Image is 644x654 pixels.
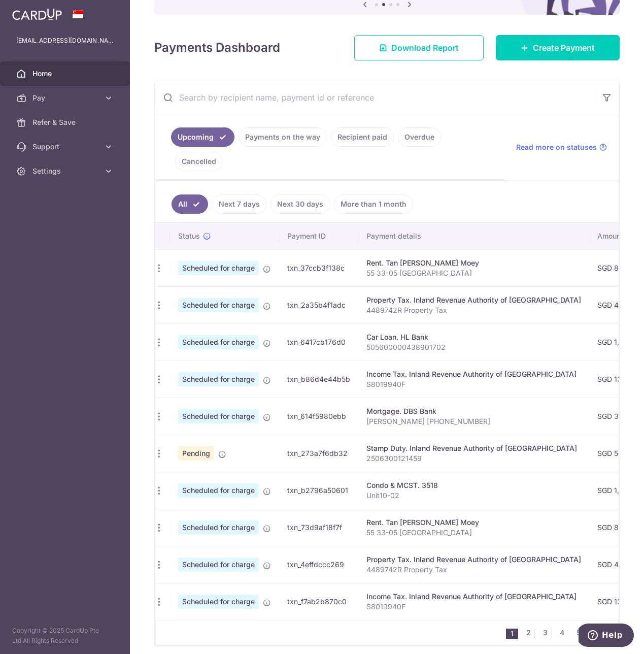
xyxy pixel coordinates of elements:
[366,517,581,528] div: Rent. Tan [PERSON_NAME] Moey
[366,416,581,427] p: [PERSON_NAME] [PHONE_NUMBER]
[506,620,618,645] nav: pager
[279,286,358,323] td: txn_2a35b4f1adc
[279,472,358,509] td: txn_b2796a50601
[212,194,266,214] a: Next 7 days
[516,142,597,152] span: Read more on statuses
[155,81,595,114] input: Search by recipient name, payment id or reference
[178,261,259,275] span: Scheduled for charge
[366,490,581,501] p: Unit10-02
[539,627,551,639] a: 3
[358,223,589,249] th: Payment details
[331,127,394,147] a: Recipient paid
[506,629,518,639] li: 1
[366,258,581,268] div: Rent. Tan [PERSON_NAME] Moey
[533,42,595,54] span: Create Payment
[366,268,581,278] p: 55 33-05 [GEOGRAPHIC_DATA]
[171,127,234,147] a: Upcoming
[334,194,413,214] a: More than 1 month
[366,528,581,538] p: 55 33-05 [GEOGRAPHIC_DATA]
[239,127,327,147] a: Payments on the way
[366,443,581,453] div: Stamp Duty. Inland Revenue Authority of [GEOGRAPHIC_DATA]
[366,453,581,464] p: 2506300121459
[398,127,441,147] a: Overdue
[516,142,607,152] a: Read more on statuses
[366,480,581,490] div: Condo & MCST. 3518
[522,627,534,639] a: 2
[279,223,358,249] th: Payment ID
[496,35,620,60] a: Create Payment
[178,558,259,572] span: Scheduled for charge
[178,335,259,349] span: Scheduled for charge
[597,231,623,241] span: Amount
[366,554,581,565] div: Property Tax. Inland Revenue Authority of [GEOGRAPHIC_DATA]
[178,520,259,535] span: Scheduled for charge
[178,483,259,498] span: Scheduled for charge
[391,42,459,54] span: Download Report
[32,166,99,176] span: Settings
[556,627,568,639] a: 4
[279,398,358,435] td: txn_614f5980ebb
[366,369,581,379] div: Income Tax. Inland Revenue Authority of [GEOGRAPHIC_DATA]
[178,446,214,461] span: Pending
[279,583,358,620] td: txn_f7ab2b870c0
[366,379,581,389] p: S8019940F
[279,435,358,472] td: txn_273a7f6db32
[279,509,358,546] td: txn_73d9af18f7f
[366,305,581,315] p: 4489742R Property Tax
[366,565,581,575] p: 4489742R Property Tax
[32,117,99,127] span: Refer & Save
[175,152,223,171] a: Cancelled
[366,295,581,305] div: Property Tax. Inland Revenue Authority of [GEOGRAPHIC_DATA]
[279,546,358,583] td: txn_4effdccc269
[279,361,358,398] td: txn_b86d4e44b5b
[270,194,330,214] a: Next 30 days
[178,372,259,386] span: Scheduled for charge
[572,627,585,639] a: 5
[32,142,99,152] span: Support
[279,249,358,286] td: txn_37ccb3f138c
[178,298,259,312] span: Scheduled for charge
[172,194,208,214] a: All
[178,409,259,423] span: Scheduled for charge
[16,36,114,46] p: [EMAIL_ADDRESS][DOMAIN_NAME]
[366,406,581,416] div: Mortgage. DBS Bank
[12,8,62,20] img: CardUp
[178,231,200,241] span: Status
[32,69,99,79] span: Home
[366,602,581,612] p: S8019940F
[354,35,484,60] a: Download Report
[366,332,581,342] div: Car Loan. HL Bank
[366,592,581,602] div: Income Tax. Inland Revenue Authority of [GEOGRAPHIC_DATA]
[579,624,634,649] iframe: Opens a widget where you can find more information
[279,323,358,361] td: txn_6417cb176d0
[178,595,259,609] span: Scheduled for charge
[366,342,581,352] p: 505600000438901702
[154,39,280,57] h4: Payments Dashboard
[32,93,99,103] span: Pay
